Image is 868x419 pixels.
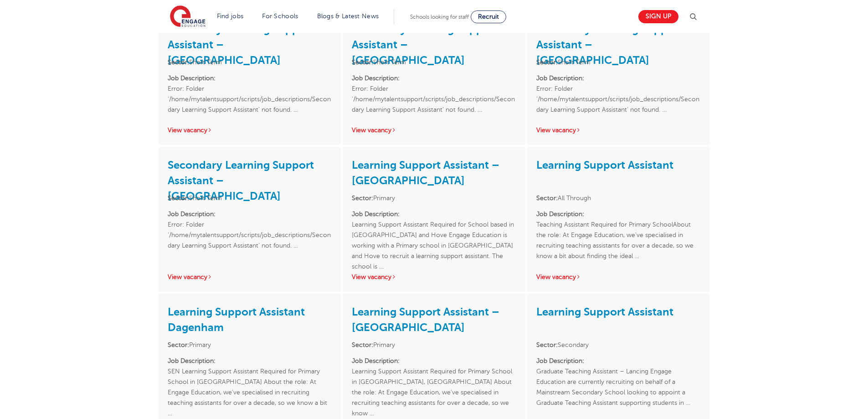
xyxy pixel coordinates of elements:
[352,193,516,203] li: Primary
[536,75,584,82] strong: Job Description:
[352,340,516,350] li: Primary
[352,305,499,334] a: Learning Support Assistant – [GEOGRAPHIC_DATA]
[262,13,298,20] a: For Schools
[352,127,396,134] a: View vacancy
[536,73,700,115] p: Error: Folder ‘/home/mytalentsupport/scripts/job_descriptions/Secondary Learning Support Assistan...
[536,211,584,217] strong: Job Description:
[410,14,469,20] span: Schools looking for staff
[168,73,332,115] p: Error: Folder ‘/home/mytalentsupport/scripts/job_descriptions/Secondary Learning Support Assistan...
[168,305,305,334] a: Learning Support Assistant Dagenham
[536,159,673,171] a: Learning Support Assistant
[536,195,558,202] strong: Sector:
[168,209,332,261] p: Error: Folder ‘/home/mytalentsupport/scripts/job_descriptions/Secondary Learning Support Assistan...
[352,274,396,280] a: View vacancy
[168,341,189,348] strong: Sector:
[168,159,314,202] a: Secondary Learning Support Assistant – [GEOGRAPHIC_DATA]
[536,57,700,67] li: Short Term
[352,356,516,408] p: Learning Support Assistant Required for Primary School in [GEOGRAPHIC_DATA], [GEOGRAPHIC_DATA] Ab...
[638,10,678,23] a: Sign up
[536,305,673,318] a: Learning Support Assistant
[536,127,581,134] a: View vacancy
[352,211,400,217] strong: Job Description:
[168,357,216,364] strong: Job Description:
[317,13,379,20] a: Blogs & Latest News
[352,73,516,115] p: Error: Folder ‘/home/mytalentsupport/scripts/job_descriptions/Secondary Learning Support Assistan...
[168,75,216,82] strong: Job Description:
[352,23,498,67] a: Secondary Learning Support Assistant – [GEOGRAPHIC_DATA]
[168,23,314,67] a: Secondary Learning Support Assistant – [GEOGRAPHIC_DATA]
[352,357,400,364] strong: Job Description:
[352,209,516,261] p: Learning Support Assistant Required for School based in [GEOGRAPHIC_DATA] and Hove Engage Educati...
[352,59,373,66] strong: Sector:
[352,341,373,348] strong: Sector:
[536,357,584,364] strong: Job Description:
[478,13,499,20] span: Recruit
[168,340,332,350] li: Primary
[352,159,499,187] a: Learning Support Assistant – [GEOGRAPHIC_DATA]
[536,356,700,408] p: Graduate Teaching Assistant – Lancing Engage Education are currently recruiting on behalf of a Ma...
[168,193,332,203] li: Short Term
[170,5,205,28] img: Engage Education
[536,341,558,348] strong: Sector:
[536,23,683,67] a: Secondary Learning Support Assistant – [GEOGRAPHIC_DATA]
[168,195,189,202] strong: Sector:
[352,57,516,67] li: Short Term
[536,59,558,66] strong: Sector:
[471,10,506,23] a: Recruit
[536,209,700,261] p: Teaching Assistant Required for Primary SchoolAbout the role: At Engage Education, we’ve speciali...
[168,57,332,67] li: Short Term
[536,274,581,280] a: View vacancy
[352,75,400,82] strong: Job Description:
[352,195,373,202] strong: Sector:
[168,211,216,217] strong: Job Description:
[536,340,700,350] li: Secondary
[168,356,332,408] p: SEN Learning Support Assistant Required for Primary School in [GEOGRAPHIC_DATA] About the role: A...
[168,59,189,66] strong: Sector:
[536,193,700,203] li: All Through
[168,274,212,280] a: View vacancy
[168,127,212,134] a: View vacancy
[217,13,244,20] a: Find jobs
